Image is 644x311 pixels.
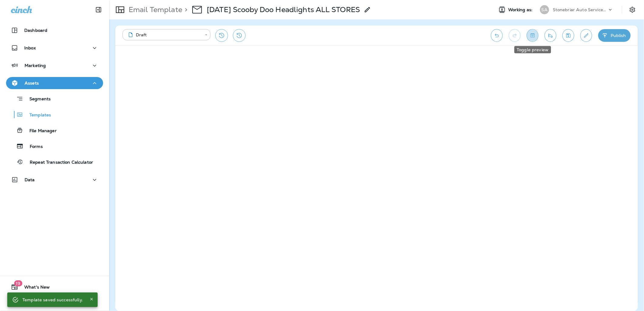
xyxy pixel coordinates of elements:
[182,5,187,14] p: >
[24,144,43,150] p: Forms
[562,29,574,42] button: Save
[508,7,534,12] span: Working as:
[540,5,549,14] div: SA
[6,24,103,36] button: Dashboard
[6,108,103,121] button: Templates
[24,45,36,50] p: Inbox
[233,29,246,42] button: View Changelog
[598,29,631,42] button: Publish
[126,5,182,14] p: Email Template
[514,46,551,53] div: Toggle preview
[18,285,50,292] span: What's New
[22,294,83,305] div: Template saved successfully.
[6,140,103,152] button: Forms
[207,5,360,14] div: 09/25/25 Scooby Doo Headlights ALL STORES
[580,29,592,42] button: Edit details
[6,42,103,54] button: Inbox
[25,81,39,85] p: Assets
[24,160,93,166] p: Repeat Transaction Calculator
[491,29,503,42] button: Undo
[6,155,103,168] button: Repeat Transaction Calculator
[6,296,103,308] button: Support
[127,32,201,38] div: Draft
[23,96,51,102] p: Segments
[6,92,103,105] button: Segments
[545,29,556,42] button: Send test email
[6,174,103,186] button: Data
[14,280,22,286] span: 19
[24,28,47,33] p: Dashboard
[88,296,95,303] button: Close
[6,77,103,89] button: Assets
[215,29,228,42] button: Restore from previous version
[6,124,103,137] button: File Manager
[23,112,51,118] p: Templates
[23,128,57,134] p: File Manager
[527,29,538,42] button: Toggle preview
[90,4,107,16] button: Collapse Sidebar
[553,7,607,12] p: Stonebriar Auto Services Group
[6,281,103,293] button: 19What's New
[25,63,46,68] p: Marketing
[25,177,35,182] p: Data
[6,59,103,72] button: Marketing
[627,4,638,15] button: Settings
[207,5,360,14] p: [DATE] Scooby Doo Headlights ALL STORES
